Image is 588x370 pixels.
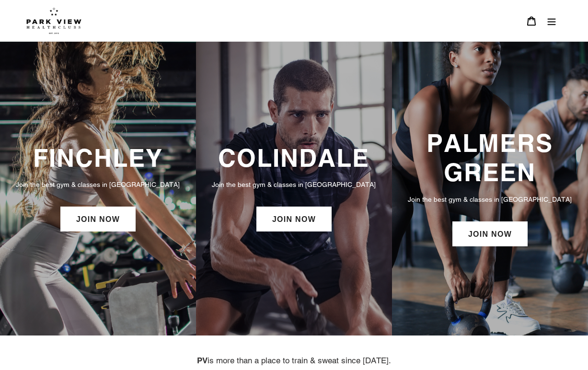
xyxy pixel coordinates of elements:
img: Park view health clubs is a gym near you. [26,7,81,34]
h3: COLINDALE [206,143,382,173]
a: JOIN NOW: Colindale Membership [256,207,332,231]
p: Join the best gym & classes in [GEOGRAPHIC_DATA] [206,179,382,190]
a: JOIN NOW: Palmers Green Membership [452,221,528,246]
a: JOIN NOW: Finchley Membership [60,207,136,231]
p: Join the best gym & classes in [GEOGRAPHIC_DATA] [402,194,578,205]
p: Join the best gym & classes in [GEOGRAPHIC_DATA] [10,179,186,190]
strong: PV [197,356,208,365]
h3: FINCHLEY [10,143,186,173]
button: Menu [542,11,562,31]
h3: PALMERS GREEN [402,128,578,187]
p: is more than a place to train & sweat since [DATE]. [33,355,555,367]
